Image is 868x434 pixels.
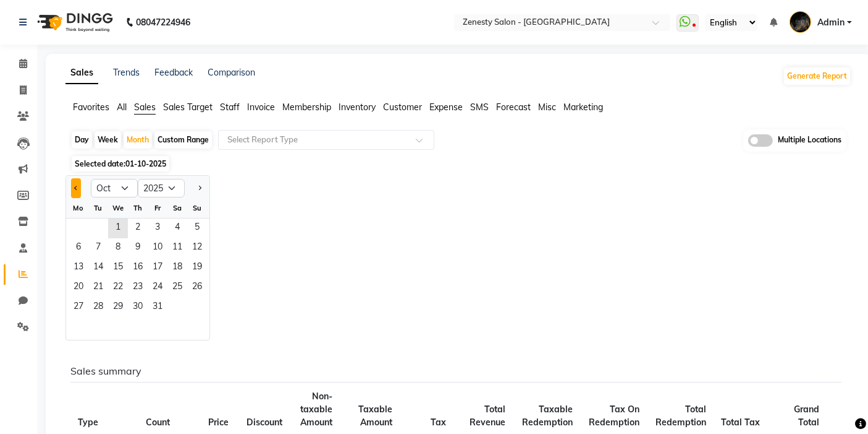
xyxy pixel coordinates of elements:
span: 29 [108,298,128,318]
div: Custom Range [154,131,212,149]
div: Fr [148,198,167,218]
div: Th [128,198,148,218]
span: Forecast [496,102,531,113]
span: 30 [128,298,148,318]
span: Price [208,417,229,428]
b: 08047224946 [136,5,190,40]
span: 1 [108,219,128,238]
span: Total Tax [722,417,761,428]
div: Sunday, October 5, 2025 [187,219,207,238]
span: Taxable Redemption [522,404,573,428]
div: Su [187,198,207,218]
span: 7 [88,238,108,258]
div: Mo [69,198,88,218]
span: Inventory [339,102,376,113]
div: Thursday, October 30, 2025 [128,298,148,318]
div: Friday, October 24, 2025 [148,278,167,298]
div: Tuesday, October 14, 2025 [88,258,108,278]
span: Staff [220,102,240,113]
span: Tax On Redemption [589,404,640,428]
a: Trends [113,67,140,78]
span: Favorites [73,102,109,113]
span: 22 [108,278,128,298]
div: Day [72,131,92,149]
div: Friday, October 3, 2025 [148,219,167,238]
span: 20 [69,278,88,298]
button: Generate Report [784,67,850,85]
div: Friday, October 17, 2025 [148,258,167,278]
div: Friday, October 31, 2025 [148,298,167,318]
div: Monday, October 6, 2025 [69,238,88,258]
span: Count [146,417,170,428]
a: Feedback [154,67,193,78]
div: Sa [167,198,187,218]
div: Sunday, October 12, 2025 [187,238,207,258]
span: 23 [128,278,148,298]
div: Saturday, October 18, 2025 [167,258,187,278]
span: 3 [148,219,167,238]
div: Month [124,131,152,149]
span: Invoice [247,102,275,113]
h6: Sales summary [70,365,841,377]
span: Tax [431,417,446,428]
div: Tuesday, October 28, 2025 [88,298,108,318]
span: 25 [167,278,187,298]
button: Previous month [71,178,81,198]
span: Selected date: [72,156,169,171]
div: We [108,198,128,218]
div: Saturday, October 11, 2025 [167,238,187,258]
div: Monday, October 27, 2025 [69,298,88,318]
span: 11 [167,238,187,258]
span: 01-10-2025 [125,159,166,168]
img: logo [32,5,116,40]
span: 6 [69,238,88,258]
span: 13 [69,258,88,278]
span: Taxable Amount [358,404,392,428]
span: 9 [128,238,148,258]
select: Select year [138,179,185,197]
span: 8 [108,238,128,258]
div: Thursday, October 23, 2025 [128,278,148,298]
span: Expense [429,102,463,113]
div: Monday, October 20, 2025 [69,278,88,298]
div: Thursday, October 2, 2025 [128,219,148,238]
span: 5 [187,219,207,238]
span: 19 [187,258,207,278]
span: Total Revenue [470,404,505,428]
span: Grand Total [794,404,819,428]
a: Sales [65,62,98,84]
span: Non-taxable Amount [300,391,332,428]
button: Next month [195,178,204,198]
div: Tuesday, October 21, 2025 [88,278,108,298]
div: Week [95,131,121,149]
span: 27 [69,298,88,318]
div: Saturday, October 25, 2025 [167,278,187,298]
div: Wednesday, October 22, 2025 [108,278,128,298]
span: 12 [187,238,207,258]
span: Discount [246,417,282,428]
span: 14 [88,258,108,278]
div: Wednesday, October 8, 2025 [108,238,128,258]
div: Sunday, October 26, 2025 [187,278,207,298]
span: Marketing [563,102,603,113]
span: 24 [148,278,167,298]
div: Thursday, October 9, 2025 [128,238,148,258]
span: Admin [817,16,845,29]
span: Type [78,417,98,428]
span: 4 [167,219,187,238]
span: 18 [167,258,187,278]
select: Select month [91,179,138,197]
span: Multiple Locations [778,134,841,147]
span: 10 [148,238,167,258]
div: Tuesday, October 7, 2025 [88,238,108,258]
span: All [117,102,127,113]
div: Wednesday, October 1, 2025 [108,219,128,238]
div: Tu [88,198,108,218]
span: Sales [134,102,156,113]
span: Customer [383,102,422,113]
div: Saturday, October 4, 2025 [167,219,187,238]
span: 2 [128,219,148,238]
span: Misc [538,102,556,113]
div: Thursday, October 16, 2025 [128,258,148,278]
div: Wednesday, October 15, 2025 [108,258,128,278]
